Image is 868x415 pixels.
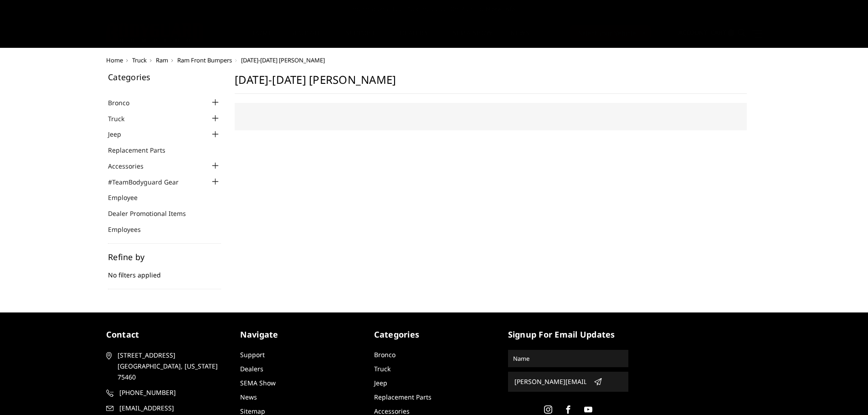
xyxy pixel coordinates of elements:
h5: Refine by [108,253,221,261]
a: Jeep [374,379,387,387]
span: [PHONE_NUMBER] [119,387,225,398]
a: Cart 6 [711,20,734,45]
a: Ram Front Bumpers [177,56,232,64]
span: 6 [728,29,734,36]
span: ▾ [642,28,646,37]
a: Bronco [108,98,141,108]
a: Support [240,350,265,359]
span: Select Your Vehicle [579,28,636,38]
a: Home [106,56,123,64]
a: Account [678,20,708,45]
a: News [240,393,257,401]
h5: Categories [374,328,494,341]
a: Employees [108,225,152,234]
a: Ram [156,56,168,64]
a: SEMA Show [452,30,492,47]
a: Replacement Parts [108,145,177,155]
span: [STREET_ADDRESS] [GEOGRAPHIC_DATA], [US_STATE] 75460 [118,350,223,383]
a: Dealers [240,364,263,373]
button: Select Your Vehicle [570,25,651,41]
input: Name [509,351,627,366]
span: [DATE]-[DATE] [PERSON_NAME] [241,56,325,64]
h5: contact [106,328,226,341]
h5: signup for email updates [508,328,628,341]
a: Support [346,30,382,47]
input: Email [511,374,590,389]
a: News [510,30,529,47]
a: More Info [485,5,515,14]
h5: Navigate [240,328,360,341]
a: Truck [132,56,147,64]
a: Dealers [400,30,435,47]
span: Cart [711,28,726,36]
div: No filters applied [108,253,221,289]
span: Account [678,28,708,36]
a: Truck [108,114,136,123]
a: Home [252,30,272,47]
a: Truck [374,364,390,373]
a: Bronco [374,350,395,359]
img: BODYGUARD BUMPERS [106,23,204,42]
a: #TeamBodyguard Gear [108,177,190,187]
h5: Categories [108,73,221,81]
a: Replacement Parts [374,393,431,401]
h1: [DATE]-[DATE] [PERSON_NAME] [235,73,747,94]
a: Employee [108,193,149,202]
a: [PHONE_NUMBER] [106,387,226,398]
a: shop all [291,30,328,47]
a: Dealer Promotional Items [108,209,197,218]
a: Accessories [108,161,155,171]
a: SEMA Show [240,379,276,387]
a: Jeep [108,129,133,139]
